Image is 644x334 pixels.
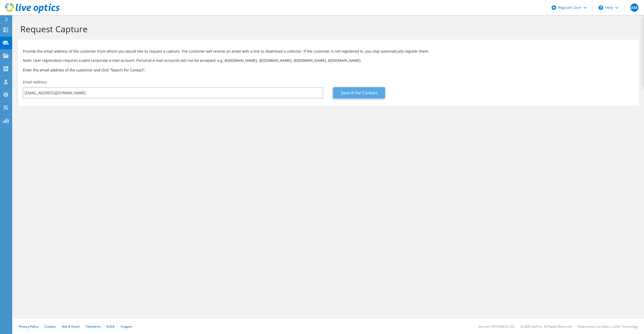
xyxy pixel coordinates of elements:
[630,4,638,12] span: AM
[44,324,56,329] a: Cookies
[23,67,634,73] h3: Enter the email address of the customer and click “Search for Contact”.
[333,87,385,98] a: Search for Contact
[62,324,79,329] a: Ads & Email
[23,58,634,63] p: Note: User registration requires a valid corporate e-mail account. Personal e-mail accounts will ...
[20,24,634,34] h1: Request Capture
[121,324,133,329] a: Support
[577,324,638,329] li: Powered by Live Optics, a Dell Technology
[107,324,114,329] a: EULA
[86,324,101,329] a: Telemetry
[23,49,634,54] p: Provide the email address of the customer from whom you would like to request a capture. The cust...
[520,324,571,329] li: © 2025 Dell Inc. All Rights Reserved
[599,5,603,10] svg: \n
[23,80,47,85] label: Email Address
[19,324,38,329] a: Privacy Policy
[478,324,514,329] li: Version: [TECHNICAL_ID]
